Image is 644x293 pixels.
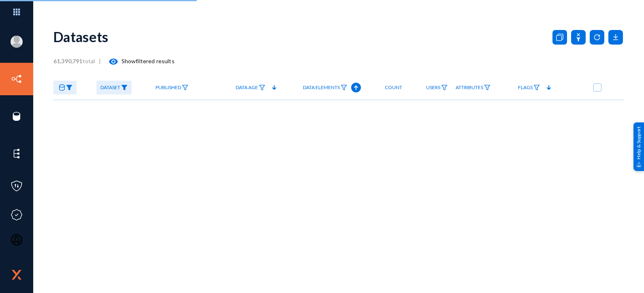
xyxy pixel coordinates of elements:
[53,28,109,45] div: Datasets
[53,58,99,64] span: total
[101,58,175,64] span: Show filtered results
[452,81,495,95] a: Attributes
[4,3,29,21] img: app launcher
[385,85,402,90] span: Count
[96,81,132,95] a: Dataset
[456,85,483,90] span: Attributes
[636,162,642,167] img: help_support.svg
[53,58,83,64] b: 61,390,791
[303,85,340,90] span: Data Elements
[11,73,23,85] img: icon-inventory.svg
[11,180,23,192] img: icon-policies.svg
[236,85,258,90] span: Data Age
[151,81,192,95] a: Published
[533,85,540,90] img: icon-filter.svg
[484,85,490,90] img: icon-filter.svg
[121,85,128,90] img: icon-filter-filled.svg
[441,85,448,90] img: icon-filter.svg
[232,81,269,95] a: Data Age
[514,81,544,95] a: Flags
[66,85,73,90] img: icon-filter-filled.svg
[633,122,644,171] div: Help & Support
[518,85,533,90] span: Flags
[11,234,23,246] img: icon-oauth.svg
[182,85,188,90] img: icon-filter.svg
[422,81,452,95] a: Users
[11,209,23,221] img: icon-compliance.svg
[11,110,23,122] img: icon-sources.svg
[99,58,101,64] span: |
[299,81,351,95] a: Data Elements
[11,148,23,160] img: icon-elements.svg
[156,85,181,90] span: Published
[259,85,265,90] img: icon-filter.svg
[100,85,120,90] span: Dataset
[11,36,23,48] img: blank-profile-picture.png
[341,85,347,90] img: icon-filter.svg
[109,57,118,66] mat-icon: visibility
[426,85,440,90] span: Users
